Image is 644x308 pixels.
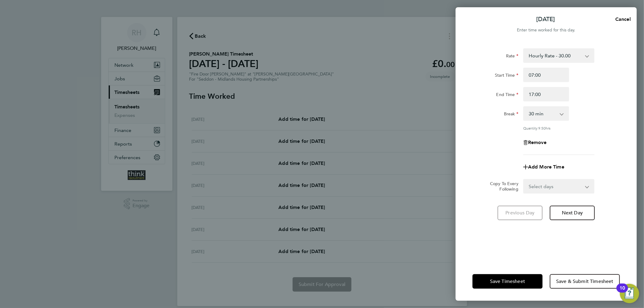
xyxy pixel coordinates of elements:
label: Copy To Every Following [485,181,518,192]
span: 9.50 [538,126,546,130]
label: End Time [496,92,518,99]
span: Save & Submit Timesheet [556,278,614,284]
label: Rate [506,53,518,60]
div: Quantity: hrs [523,126,594,130]
span: Next Day [562,210,583,216]
input: E.g. 18:00 [523,87,569,101]
input: E.g. 08:00 [523,68,569,82]
div: 10 [620,288,625,296]
button: Open Resource Center, 10 new notifications [620,284,639,303]
span: Save Timesheet [490,278,525,284]
span: Remove [528,140,546,145]
button: Save & Submit Timesheet [550,274,620,289]
button: Add More Time [523,165,564,169]
label: Start Time [495,72,518,80]
button: Next Day [550,206,595,220]
p: [DATE] [537,15,555,24]
span: Add More Time [528,164,564,170]
button: Remove [523,140,546,145]
button: Cancel [606,13,637,25]
div: Enter time worked for this day. [456,27,637,34]
label: Break [504,111,518,118]
button: Save Timesheet [473,274,543,289]
span: Cancel [614,16,631,22]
